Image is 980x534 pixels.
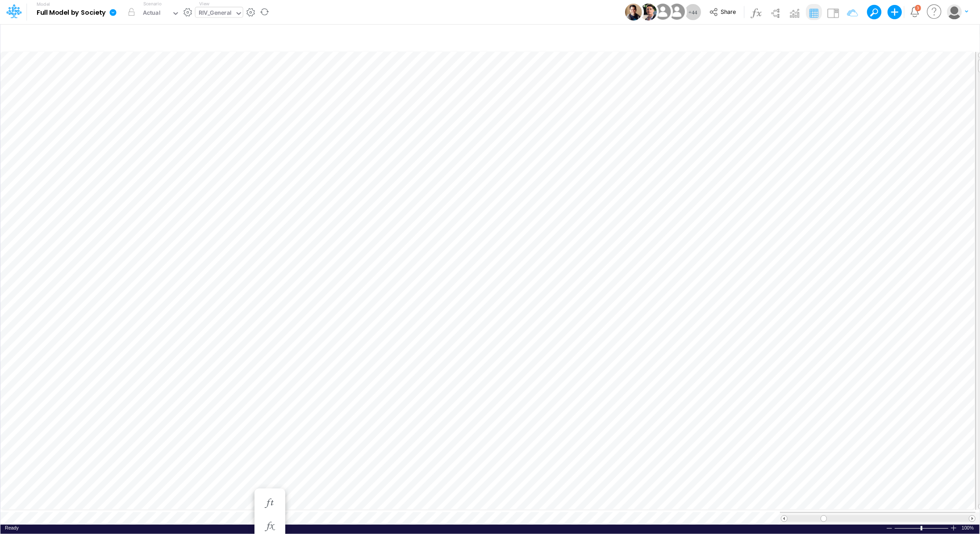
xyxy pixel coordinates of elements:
span: + 44 [688,9,697,15]
input: Type a title here [8,28,785,46]
button: Share [705,5,742,19]
a: Notifications [910,7,920,17]
label: View [199,0,209,7]
img: User Image Icon [653,2,673,22]
img: User Image Icon [625,4,642,21]
div: Zoom [921,526,922,530]
div: Actual [143,8,161,19]
span: Ready [5,525,19,530]
div: In Ready mode [5,525,19,531]
img: User Image Icon [640,4,657,21]
span: 100% [962,525,975,531]
div: Zoom Out [886,525,893,532]
div: Zoom level [962,525,975,531]
div: Zoom [894,525,950,531]
label: Scenario [143,0,162,7]
span: Share [721,8,736,15]
label: Model [37,2,50,7]
img: User Image Icon [667,2,687,22]
div: 3 unread items [917,6,919,10]
div: Zoom In [950,525,957,531]
b: Full Model by Society [37,9,106,17]
div: RIV_General [199,8,232,19]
